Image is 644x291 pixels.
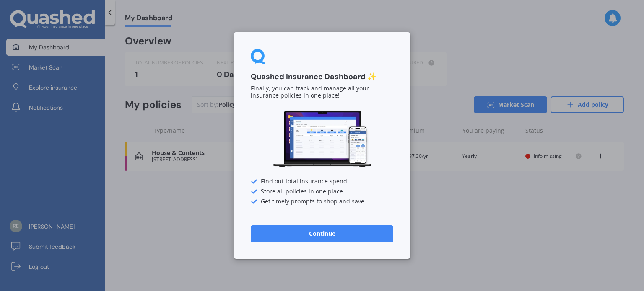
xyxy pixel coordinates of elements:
[251,198,393,205] div: Get timely prompts to shop and save
[272,109,372,168] img: Dashboard
[251,85,393,100] p: Finally, you can track and manage all your insurance policies in one place!
[251,225,393,242] button: Continue
[251,188,393,195] div: Store all policies in one place
[251,72,393,82] h3: Quashed Insurance Dashboard ✨
[251,178,393,185] div: Find out total insurance spend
